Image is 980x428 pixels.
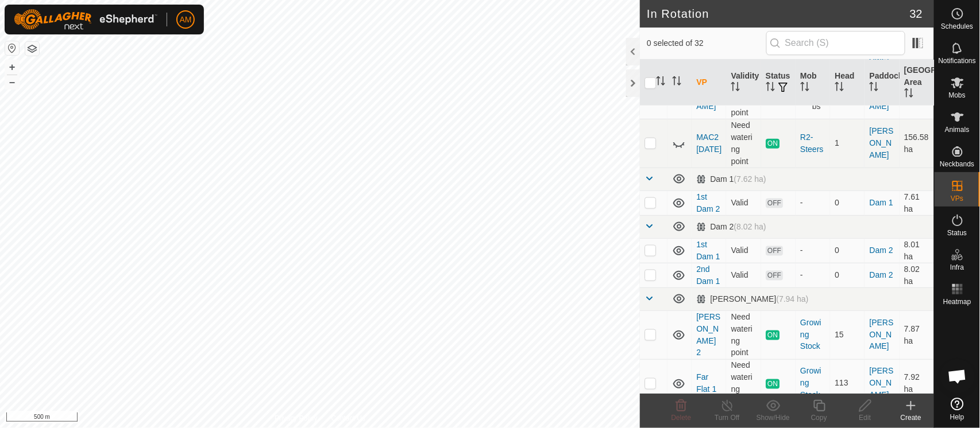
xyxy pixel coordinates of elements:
span: OFF [766,199,783,208]
td: Valid [726,263,761,287]
span: Mobs [949,92,966,99]
a: [PERSON_NAME] [869,126,893,159]
span: OFF [766,246,783,256]
a: Open chat [940,359,975,394]
div: Create [888,413,934,423]
td: 0 [830,190,865,215]
div: - [800,269,825,281]
a: MAC2 [DATE] [696,133,722,154]
a: Dam 2 [869,270,893,279]
div: - [800,197,825,209]
span: Animals [945,126,970,133]
a: Dam 2 [869,246,893,255]
a: [PERSON_NAME] 2 [696,312,720,357]
button: Map Layers [25,42,39,56]
div: [PERSON_NAME] [696,294,808,304]
span: Neckbands [940,161,974,168]
p-sorticon: Activate to sort [656,78,665,87]
a: Privacy Policy [275,413,318,423]
div: Turn Off [704,413,750,423]
span: ON [766,139,780,149]
div: - [800,244,825,256]
td: Valid [726,190,761,215]
span: Notifications [939,57,976,64]
td: 15 [830,310,865,359]
th: Head [830,60,865,106]
div: Show/Hide [750,413,796,423]
a: Dam 1 [869,198,893,207]
div: Copy [796,413,842,423]
div: Growing Stock [800,317,825,353]
span: 32 [910,5,923,22]
a: [PERSON_NAME] [869,318,893,351]
td: 0 [830,238,865,263]
p-sorticon: Activate to sort [731,84,740,93]
span: 0 selected of 32 [647,37,766,49]
span: ON [766,330,780,340]
span: Delete [672,414,692,422]
a: 1st Dam 1 [696,240,720,261]
span: Heatmap [943,298,971,305]
p-sorticon: Activate to sort [766,84,775,93]
td: 7.61 ha [900,190,934,215]
p-sorticon: Activate to sort [835,84,844,93]
td: Valid [726,238,761,263]
a: 1st Dam 2 [696,192,720,213]
td: 7.92 ha [900,359,934,408]
span: (8.02 ha) [734,222,766,231]
td: Need watering point [726,359,761,408]
td: Need watering point [726,310,761,359]
th: Paddock [865,60,899,106]
td: 0 [830,263,865,287]
th: [GEOGRAPHIC_DATA] Area [900,60,934,106]
button: Reset Map [5,41,19,55]
img: Gallagher Logo [14,9,157,30]
div: Growing Stock [800,365,825,402]
td: Need watering point [726,119,761,168]
span: ON [766,379,780,389]
a: Contact Us [331,413,365,423]
button: – [5,75,19,89]
td: 1 [830,119,865,168]
a: 2nd Dam 1 [696,264,720,286]
td: 113 [830,359,865,408]
div: Dam 2 [696,222,766,232]
th: Mob [796,60,830,106]
span: Status [947,229,967,236]
h2: In Rotation [647,7,910,21]
span: AM [180,14,192,26]
td: 156.58 ha [900,119,934,168]
span: Infra [950,264,964,271]
input: Search (S) [766,31,905,55]
div: Edit [842,413,888,423]
span: Schedules [941,23,973,30]
p-sorticon: Activate to sort [800,84,809,93]
span: Help [950,414,964,421]
a: Help [935,393,980,425]
div: Dam 1 [696,174,766,184]
span: (7.62 ha) [734,174,766,184]
span: OFF [766,271,783,281]
th: Validity [726,60,761,106]
a: Far Flat 1 [696,373,716,394]
th: Status [761,60,796,106]
button: + [5,60,19,74]
span: (7.94 ha) [776,294,808,304]
p-sorticon: Activate to sort [672,78,681,87]
div: R2-Steers [800,131,825,155]
p-sorticon: Activate to sort [869,84,878,93]
p-sorticon: Activate to sort [904,90,913,99]
td: 7.87 ha [900,310,934,359]
th: VP [692,60,726,106]
td: 8.01 ha [900,238,934,263]
td: 8.02 ha [900,263,934,287]
a: [PERSON_NAME] [869,367,893,400]
span: VPs [951,195,963,202]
